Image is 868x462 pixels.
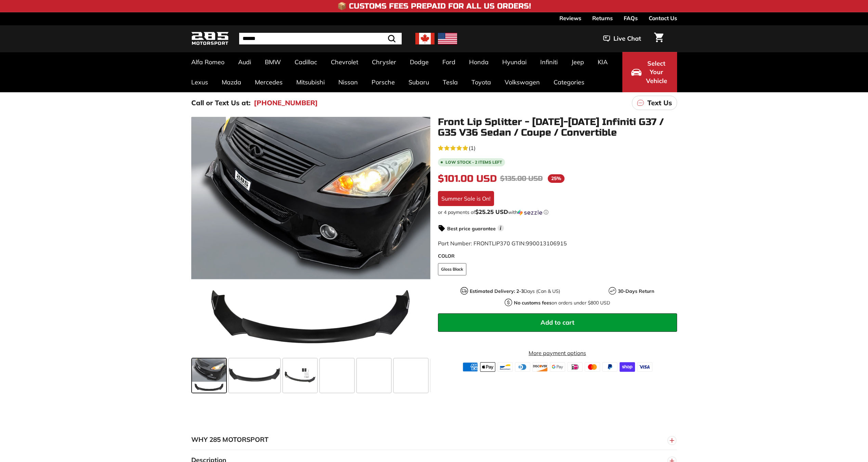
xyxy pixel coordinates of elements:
[438,240,567,247] span: Part Number: FRONTLIP370 GTIN:
[215,72,248,92] a: Mazda
[191,31,229,47] img: Logo_285_Motorsport_areodynamics_components
[559,12,581,24] a: Reviews
[465,72,498,92] a: Toyota
[592,12,613,24] a: Returns
[650,27,668,50] a: Cart
[438,117,677,138] h1: Front Lip Splitter - [DATE]-[DATE] Infiniti G37 / G35 V36 Sedan / Coupe / Convertible
[541,318,574,326] span: Add to cart
[649,12,677,24] a: Contact Us
[470,288,524,294] strong: Estimated Delivery: 2-3
[497,362,513,372] img: bancontact
[462,52,495,72] a: Honda
[550,362,565,372] img: google_pay
[591,52,614,72] a: KIA
[438,173,497,185] span: $101.00 USD
[514,300,552,306] strong: No customs fees
[231,52,258,72] a: Audi
[498,72,547,92] a: Volkswagen
[632,96,677,110] a: Text Us
[495,52,533,72] a: Hyundai
[620,362,635,372] img: shopify_pay
[191,430,677,450] button: WHY 285 MOTORSPORT
[436,72,465,92] a: Tesla
[463,362,478,372] img: american_express
[445,160,502,164] span: Low stock - 2 items left
[248,72,289,92] a: Mercedes
[602,362,618,372] img: paypal
[645,59,668,85] span: Select Your Vehicle
[288,52,324,72] a: Cadillac
[613,34,641,43] span: Live Chat
[647,98,672,108] p: Text Us
[567,362,583,372] img: ideal
[438,313,677,332] button: Add to cart
[184,52,231,72] a: Alfa Romeo
[526,240,567,247] span: 990013106915
[515,362,530,372] img: diners_club
[565,52,591,72] a: Jeep
[402,72,436,92] a: Subaru
[254,98,318,108] a: [PHONE_NUMBER]
[518,209,542,216] img: Sezzle
[514,299,610,307] p: on orders under $800 USD
[469,144,476,152] span: (1)
[547,72,591,92] a: Categories
[365,52,403,72] a: Chrysler
[403,52,436,72] a: Dodge
[548,174,565,183] span: 25%
[470,288,560,295] p: Days (Can & US)
[618,288,654,294] strong: 30-Days Return
[289,72,332,92] a: Mitsubishi
[447,226,496,232] strong: Best price guarantee
[184,72,215,92] a: Lexus
[438,143,677,152] a: 5.0 rating (1 votes)
[191,98,250,108] p: Call or Text Us at:
[438,209,677,216] div: or 4 payments of with
[438,349,677,357] a: More payment options
[533,52,565,72] a: Infiniti
[258,52,288,72] a: BMW
[436,52,462,72] a: Ford
[497,225,504,231] span: i
[585,362,600,372] img: master
[500,174,543,183] span: $135.00 USD
[475,208,508,215] span: $25.25 USD
[365,72,402,92] a: Porsche
[480,362,495,372] img: apple_pay
[324,52,365,72] a: Chevrolet
[337,2,531,10] h4: 📦 Customs Fees Prepaid for All US Orders!
[438,253,677,260] label: COLOR
[438,191,494,206] div: Summer Sale is On!
[624,12,638,24] a: FAQs
[637,362,652,372] img: visa
[239,33,402,44] input: Search
[532,362,548,372] img: discover
[438,209,677,216] div: or 4 payments of$25.25 USDwithSezzle Click to learn more about Sezzle
[622,52,677,92] button: Select Your Vehicle
[332,72,365,92] a: Nissan
[594,30,650,47] button: Live Chat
